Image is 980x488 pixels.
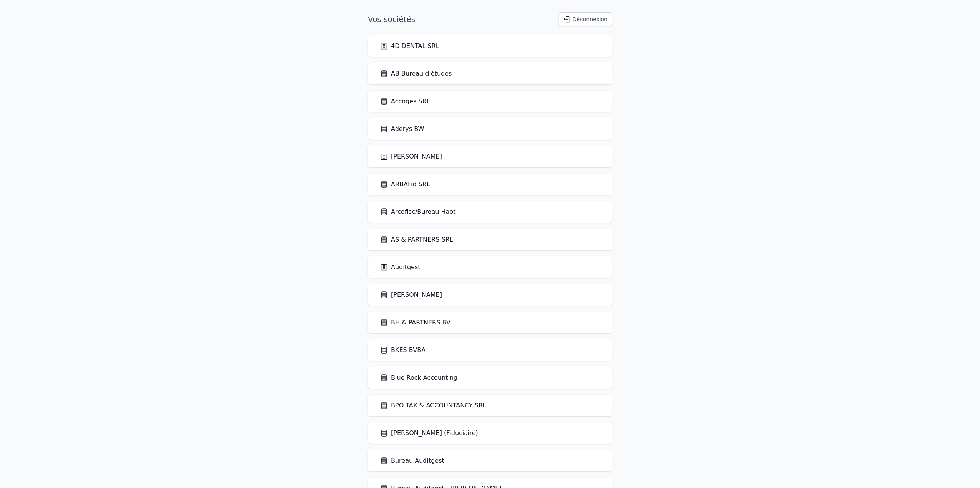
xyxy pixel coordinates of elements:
[559,12,612,26] button: Déconnexion
[380,41,439,51] a: 4D DENTAL SRL
[380,318,450,327] a: BH & PARTNERS BV
[368,14,415,25] h1: Vos sociétés
[380,124,424,134] a: Aderys BW
[380,180,430,189] a: ARBAFid SRL
[380,69,452,78] a: AB Bureau d'études
[380,97,430,106] a: Accoges SRL
[380,207,455,217] a: Arcofisc/Bureau Haot
[380,263,420,272] a: Auditgest
[380,373,457,382] a: Blue Rock Accounting
[380,428,478,438] a: [PERSON_NAME] (Fiduciaire)
[380,235,453,244] a: AS & PARTNERS SRL
[380,346,425,355] a: BKES BVBA
[380,456,444,465] a: Bureau Auditgest
[380,152,442,161] a: [PERSON_NAME]
[380,401,486,410] a: BPO TAX & ACCOUNTANCY SRL
[380,290,442,299] a: [PERSON_NAME]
